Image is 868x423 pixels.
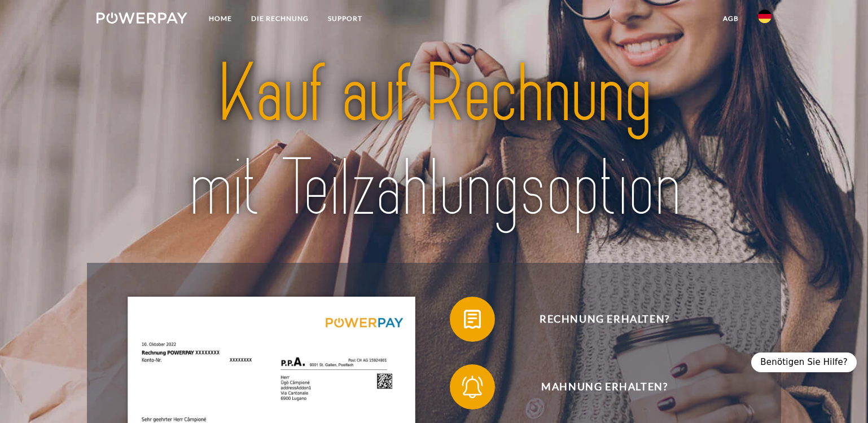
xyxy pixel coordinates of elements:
button: Rechnung erhalten? [450,297,743,342]
img: qb_bell.svg [458,373,486,401]
img: logo-powerpay-white.svg [97,12,187,24]
img: title-powerpay_de.svg [130,42,739,240]
button: Mahnung erhalten? [450,364,743,409]
a: SUPPORT [318,8,372,29]
span: Mahnung erhalten? [466,364,743,409]
a: Home [199,8,242,29]
a: DIE RECHNUNG [242,8,318,29]
span: Rechnung erhalten? [466,297,743,342]
img: qb_bill.svg [458,305,486,333]
a: agb [713,8,748,29]
div: Benötigen Sie Hilfe? [751,352,857,372]
img: de [758,10,771,23]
